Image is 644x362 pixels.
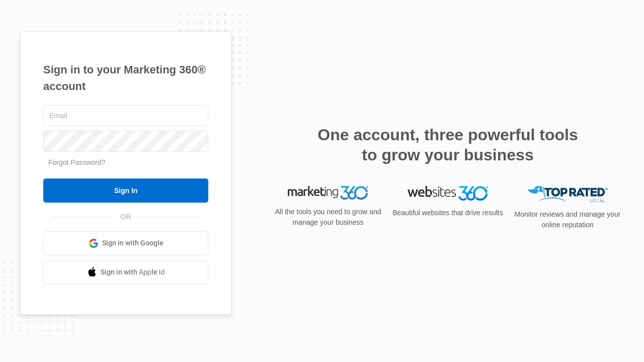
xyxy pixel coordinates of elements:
[391,208,504,218] p: Beautiful websites that drive results
[43,105,208,126] input: Email
[102,238,164,248] span: Sign in with Google
[43,260,208,285] a: Sign in with Apple Id
[48,158,106,166] a: Forgot Password?
[314,125,581,165] h2: One account, three powerful tools to grow your business
[288,186,368,200] img: Marketing 360
[43,178,208,203] input: Sign In
[527,186,608,203] img: Top Rated Local
[101,267,165,278] span: Sign in with Apple Id
[408,186,488,201] img: Websites 360
[511,209,624,230] p: Monitor reviews and manage your online reputation
[272,207,384,228] p: All the tools you need to grow and manage your business
[43,61,208,95] h1: Sign in to your Marketing 360® account
[114,212,138,222] span: OR
[43,231,208,255] a: Sign in with Google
